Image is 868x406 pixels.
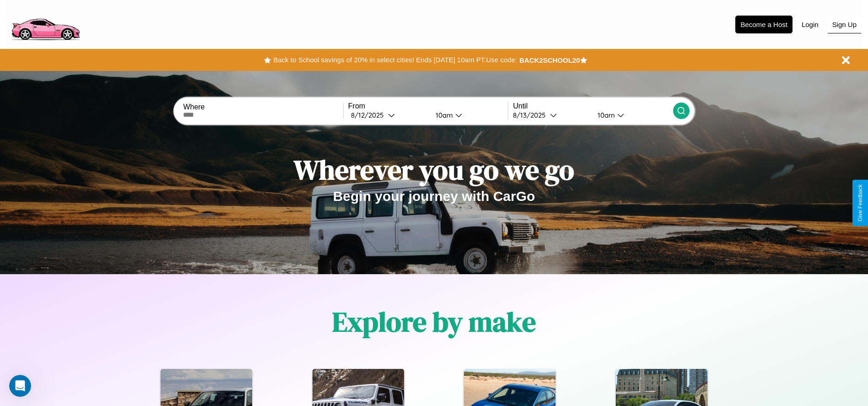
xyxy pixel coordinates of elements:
div: 10am [431,111,455,119]
label: From [348,102,508,110]
button: Sign Up [828,16,861,33]
button: Back to School savings of 20% in select cities! Ends [DATE] 10am PT.Use code: [271,54,519,66]
img: logo [7,5,84,43]
button: 8/12/2025 [348,110,428,120]
div: Give Feedback [857,184,863,222]
div: 8 / 12 / 2025 [351,111,388,119]
iframe: Intercom live chat [9,375,31,397]
button: 10am [590,110,673,120]
b: BACK2SCHOOL20 [519,56,580,64]
button: Become a Host [735,16,793,33]
h1: Explore by make [332,303,536,341]
label: Where [183,103,343,111]
button: 10am [428,110,508,120]
button: Login [797,16,823,33]
div: 8 / 13 / 2025 [513,111,550,119]
label: Until [513,102,673,110]
div: 10am [593,111,617,119]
